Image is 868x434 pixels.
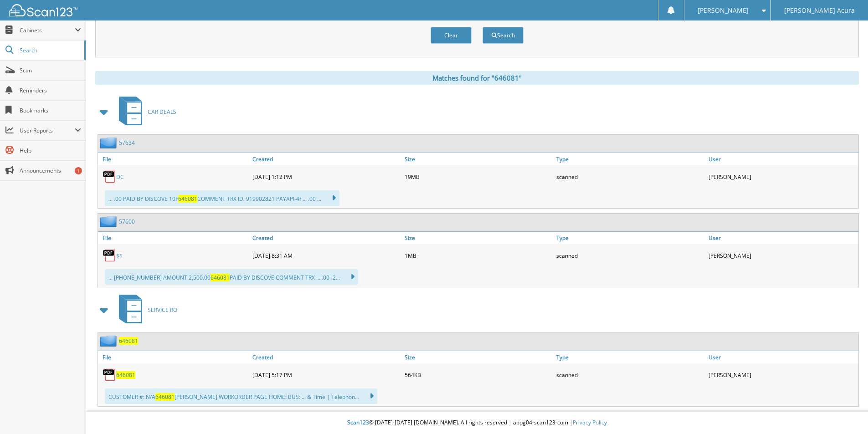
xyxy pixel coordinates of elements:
[75,167,82,174] div: 1
[250,168,402,186] div: [DATE] 1:12 PM
[250,351,402,363] a: Created
[98,232,250,244] a: File
[103,170,116,184] img: PDF.png
[113,292,177,328] a: SERVICE RO
[95,71,859,85] div: Matches found for "646081"
[784,8,855,13] span: [PERSON_NAME] Acura
[86,412,868,434] div: © [DATE]-[DATE] [DOMAIN_NAME]. All rights reserved | appg04-scan123-com |
[100,137,119,148] img: folder2.png
[554,366,706,384] div: scanned
[706,232,858,244] a: User
[20,127,75,134] span: User Reports
[402,153,555,165] a: Size
[105,190,339,206] div: ... .00 PAID BY DISCOVE 10F COMMENT TRX ID: 919902821 PAYAPI-4f ... .00 ...
[250,246,402,265] div: [DATE] 8:31 AM
[706,366,858,384] div: [PERSON_NAME]
[554,351,706,363] a: Type
[402,246,555,265] div: 1MB
[20,26,75,34] span: Cabinets
[431,27,472,44] button: Clear
[483,27,524,44] button: Search
[211,274,230,281] span: 646081
[573,419,607,426] a: Privacy Policy
[119,139,135,147] a: 57634
[402,351,555,363] a: Size
[250,232,402,244] a: Created
[119,218,135,225] a: 57600
[402,366,555,384] div: 564KB
[20,87,81,94] span: Reminders
[116,252,123,260] a: $$
[706,168,858,186] div: [PERSON_NAME]
[9,4,77,16] img: scan123-logo-white.svg
[554,168,706,186] div: scanned
[105,388,377,404] div: CUSTOMER #: N/A [PERSON_NAME] WORKORDER PAGE HOME: BUS: ... & Time | Telephon...
[105,269,358,285] div: ... [PHONE_NUMBER] AMOUNT 2,500.00 PAID BY DISCOVE COMMENT TRX ... .00 -2...
[178,195,197,203] span: 646081
[250,366,402,384] div: [DATE] 5:17 PM
[100,335,119,347] img: folder2.png
[698,8,749,13] span: [PERSON_NAME]
[20,167,81,174] span: Announcements
[148,108,176,116] span: CAR DEALS
[402,232,555,244] a: Size
[148,306,177,314] span: SERVICE RO
[554,153,706,165] a: Type
[706,153,858,165] a: User
[250,153,402,165] a: Created
[98,153,250,165] a: File
[20,147,81,154] span: Help
[20,46,80,54] span: Search
[706,246,858,265] div: [PERSON_NAME]
[113,94,176,130] a: CAR DEALS
[20,66,81,74] span: Scan
[119,337,138,345] a: 646081
[98,351,250,363] a: File
[116,371,135,379] a: 646081
[554,232,706,244] a: Type
[116,173,124,181] a: DC
[554,246,706,265] div: scanned
[706,351,858,363] a: User
[20,107,81,114] span: Bookmarks
[103,368,116,382] img: PDF.png
[103,249,116,262] img: PDF.png
[347,419,369,426] span: Scan123
[402,168,555,186] div: 19MB
[100,216,119,227] img: folder2.png
[155,393,175,401] span: 646081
